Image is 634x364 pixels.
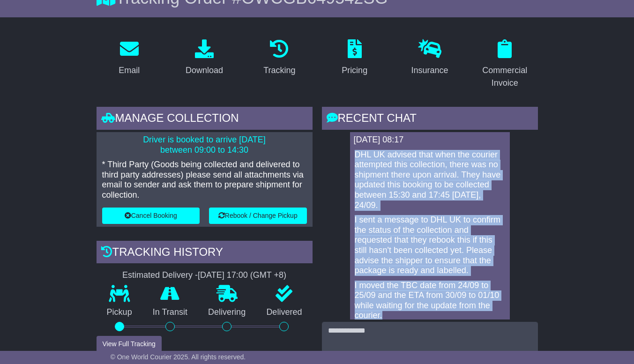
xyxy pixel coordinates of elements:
div: Insurance [411,64,448,77]
div: Manage collection [97,107,313,132]
span: © One World Courier 2025. All rights reserved. [111,353,246,361]
button: View Full Tracking [97,336,162,352]
div: Tracking history [97,241,313,266]
p: Driver is booked to arrive [DATE] between 09:00 to 14:30 [102,135,307,155]
p: Delivered [256,307,312,318]
p: Delivering [198,307,256,318]
div: Estimated Delivery - [97,270,313,281]
a: Pricing [336,36,373,80]
a: Email [112,36,146,80]
div: Email [119,64,140,77]
div: [DATE] 17:00 (GMT +8) [198,270,286,281]
p: I sent a message to DHL UK to confirm the status of the collection and requested that they rebook... [355,215,505,276]
p: Pickup [97,307,142,318]
a: Download [179,36,229,80]
button: Rebook / Change Pickup [209,208,307,224]
a: Commercial Invoice [472,36,537,93]
div: Download [186,64,223,77]
div: [DATE] 08:17 [354,135,506,145]
p: * Third Party (Goods being collected and delivered to third party addresses) please send all atta... [102,160,307,200]
a: Tracking [257,36,301,80]
div: Commercial Invoice [478,64,531,89]
p: In Transit [142,307,198,318]
p: DHL UK advised that when the courier attempted this collection, there was no shipment there upon ... [355,150,505,211]
button: Cancel Booking [102,208,200,224]
a: Insurance [405,36,454,80]
div: Tracking [263,64,295,77]
p: I moved the TBC date from 24/09 to 25/09 and the ETA from 30/09 to 01/10 while waiting for the up... [355,281,505,321]
div: RECENT CHAT [322,107,538,132]
div: Pricing [342,64,367,77]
